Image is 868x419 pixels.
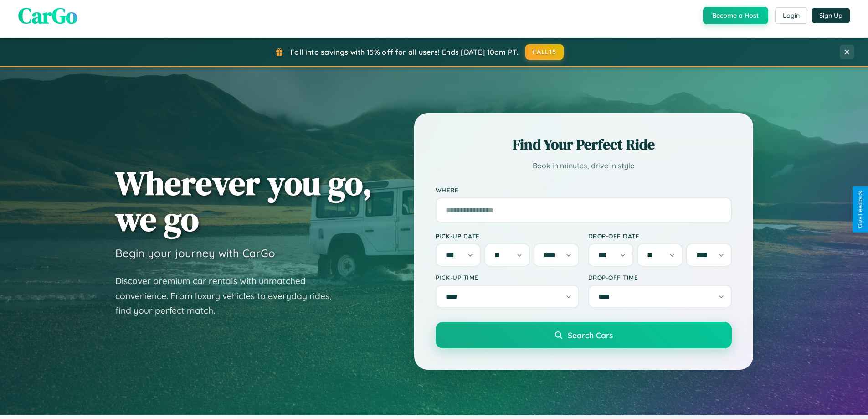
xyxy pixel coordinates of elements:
span: CarGo [18,0,77,31]
label: Where [436,186,732,194]
button: Become a Host [703,7,768,24]
div: Give Feedback [857,191,863,228]
label: Drop-off Time [588,274,732,281]
label: Pick-up Date [436,232,579,240]
h1: Wherever you go, we go [115,165,372,237]
span: Fall into savings with 15% off for all users! Ends [DATE] 10am PT. [290,47,519,57]
h3: Begin your journey with CarGo [115,246,275,260]
span: Search Cars [568,330,613,340]
label: Drop-off Date [588,232,732,240]
button: Search Cars [436,322,732,348]
button: FALL15 [525,44,564,60]
h2: Find Your Perfect Ride [436,134,732,155]
label: Pick-up Time [436,274,579,281]
p: Book in minutes, drive in style [436,159,732,172]
p: Discover premium car rentals with unmatched convenience. From luxury vehicles to everyday rides, ... [115,274,343,318]
button: Sign Up [812,8,850,23]
button: Login [775,7,807,24]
